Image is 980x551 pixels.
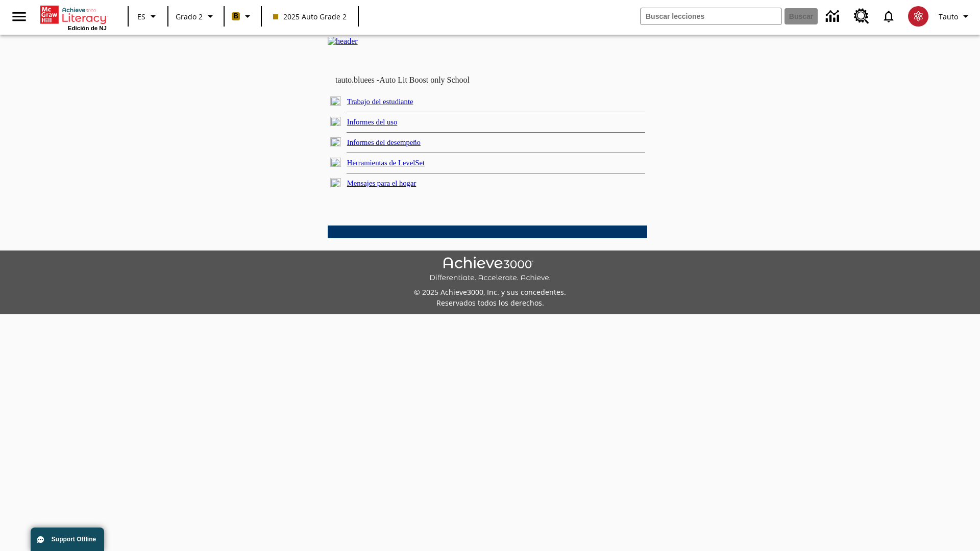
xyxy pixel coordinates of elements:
a: Mensajes para el hogar [347,179,416,187]
img: header [328,37,358,46]
button: Abrir el menú lateral [4,2,34,32]
button: Grado: Grado 2, Elige un grado [171,7,220,26]
a: Centro de información [820,3,848,31]
img: plus.gif [330,96,341,106]
img: plus.gif [330,117,341,126]
a: Informes del uso [347,118,398,126]
span: Edición de NJ [68,25,107,31]
nobr: Auto Lit Boost only School [379,76,470,84]
button: Lenguaje: ES, Selecciona un idioma [132,7,164,26]
td: tauto.bluees - [335,76,523,85]
span: Grado 2 [176,11,203,22]
span: Tauto [939,11,958,22]
span: B [233,10,238,22]
button: Boost El color de la clase es anaranjado claro. Cambiar el color de la clase. [228,7,258,26]
a: Herramientas de LevelSet [347,159,425,167]
span: ES [137,11,145,22]
span: Support Offline [52,536,96,543]
img: Achieve3000 Differentiate Accelerate Achieve [429,257,551,283]
span: 2025 Auto Grade 2 [273,11,347,22]
img: plus.gif [330,137,341,146]
button: Escoja un nuevo avatar [902,3,935,30]
img: avatar image [908,6,928,27]
img: plus.gif [330,178,341,187]
div: Portada [40,4,107,31]
button: Support Offline [31,528,104,551]
img: plus.gif [330,158,341,167]
a: Trabajo del estudiante [347,97,413,106]
button: Perfil/Configuración [935,7,976,26]
a: Informes del desempeño [347,138,421,146]
a: Notificaciones [875,3,902,30]
input: Buscar campo [641,8,781,24]
a: Centro de recursos, Se abrirá en una pestaña nueva. [848,3,875,30]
